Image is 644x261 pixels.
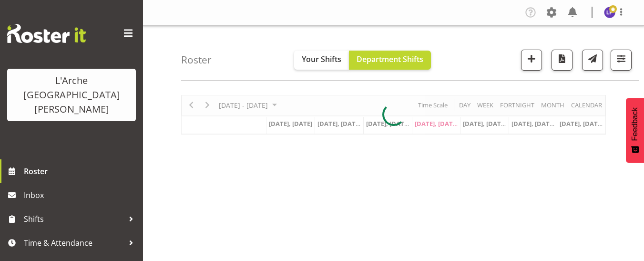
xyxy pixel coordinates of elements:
button: Add a new shift [521,50,542,71]
span: Roster [24,164,138,178]
button: Send a list of all shifts for the selected filtered period to all rostered employees. [582,50,603,71]
span: Shifts [24,212,124,226]
button: Your Shifts [294,51,349,70]
img: Rosterit website logo [7,24,86,43]
span: Inbox [24,188,138,202]
button: Feedback - Show survey [626,98,644,163]
h4: Roster [181,54,212,65]
div: L'Arche [GEOGRAPHIC_DATA][PERSON_NAME] [17,73,126,116]
span: Feedback [631,107,639,141]
span: Department Shifts [357,54,423,64]
button: Department Shifts [349,51,431,70]
span: Your Shifts [302,54,341,64]
button: Download a PDF of the roster according to the set date range. [552,50,572,71]
button: Filter Shifts [611,50,632,71]
img: lydia-peters9732.jpg [604,7,615,18]
span: Time & Attendance [24,236,124,250]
